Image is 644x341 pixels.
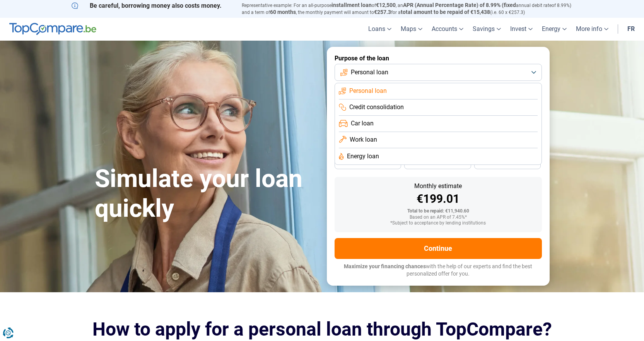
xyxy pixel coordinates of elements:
font: with the help of our experts and find the best personalized offer for you. [407,263,532,277]
font: Continue [424,244,452,252]
font: Maps [401,25,416,33]
img: TopCompare [9,23,96,35]
font: total amount to be repaid of €15,438 [401,9,490,15]
font: Accounts [432,25,457,33]
font: Purpose of the loan [335,55,389,62]
font: Based on an APR of 7.45%* [410,214,467,220]
font: Be careful, borrowing money also costs money. [90,2,222,9]
font: Monthly estimate [414,182,462,190]
a: More info [571,18,613,41]
font: installment loan [331,2,372,8]
button: Personal loan [335,64,542,81]
font: of 8.99%) and a term of [242,3,571,15]
font: (i.e. 60 x €257.3) [490,10,525,15]
font: fr [627,25,635,33]
a: Accounts [427,18,468,41]
a: Loans [364,18,396,41]
font: Invest [510,25,526,33]
font: €257.3 [374,9,391,15]
font: , the monthly payment will amount to [296,10,374,15]
font: Savings [473,25,495,33]
font: *Subject to acceptance by lending institutions [390,220,486,226]
font: Energy loan [347,153,379,160]
font: Total to be repaid: €11,940.60 [407,208,469,214]
a: Maps [396,18,427,41]
font: Loans [368,25,385,33]
a: Savings [468,18,506,41]
font: for a [391,10,401,15]
font: More info [576,25,602,33]
font: €199.01 [417,192,460,206]
font: Maximize your financing chances [344,263,426,269]
font: Simulate your loan quickly [95,164,302,223]
font: Personal loan [349,87,387,94]
font: APR (Annual Percentage Rate) of 8.99% ( [403,2,504,8]
a: fr [623,18,639,41]
font: Energy [542,25,560,33]
button: Continue [335,238,542,259]
font: Car loan [351,120,374,127]
font: fixed [504,2,516,8]
a: Invest [506,18,537,41]
font: annual debit rate [516,3,552,8]
font: 60 months [270,9,296,15]
font: Representative example: For an all-purpose [242,3,331,8]
font: , an [396,3,403,8]
font: Personal loan [351,69,388,76]
font: €12,500 [376,2,396,8]
a: Energy [537,18,571,41]
font: How to apply for a personal loan through TopCompare? [92,318,552,340]
font: Credit consolidation [349,103,404,111]
font: of [372,3,376,8]
font: Work loan [350,136,377,143]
